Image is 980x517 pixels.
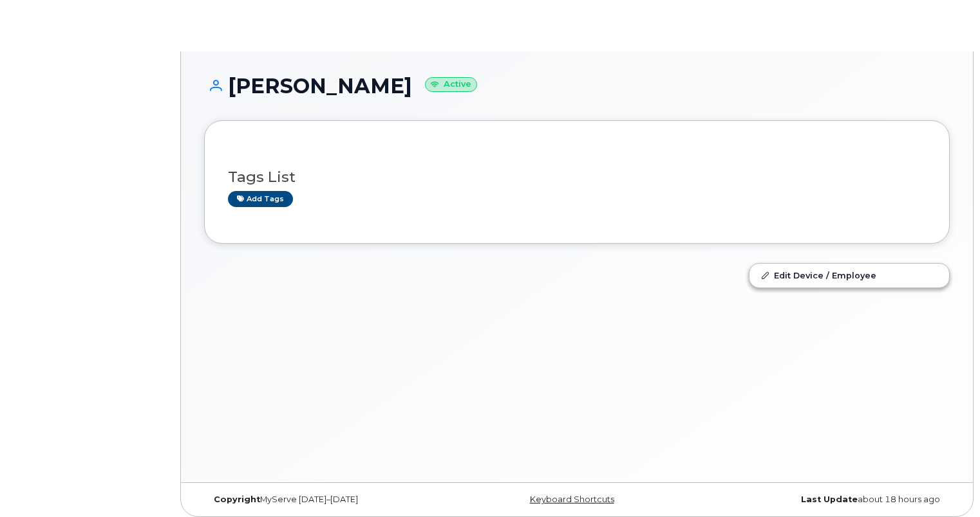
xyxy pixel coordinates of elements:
[214,494,260,504] strong: Copyright
[204,75,950,97] h1: [PERSON_NAME]
[228,169,926,185] h3: Tags List
[701,494,950,505] div: about 18 hours ago
[204,494,453,505] div: MyServe [DATE]–[DATE]
[801,494,858,504] strong: Last Update
[228,191,293,207] a: Add tags
[530,494,614,504] a: Keyboard Shortcuts
[425,77,477,92] small: Active
[749,264,949,287] a: Edit Device / Employee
